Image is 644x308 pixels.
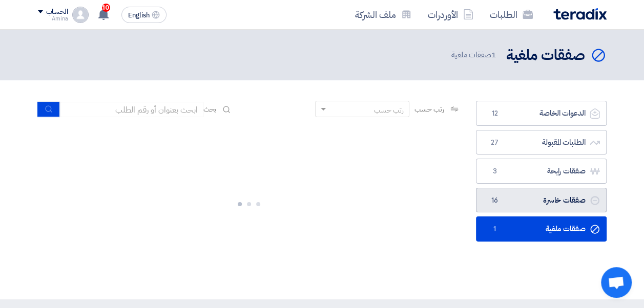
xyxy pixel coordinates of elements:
div: Amina [38,16,68,21]
span: 12 [489,108,501,119]
span: 1 [491,49,496,60]
span: 16 [489,195,501,206]
a: الطلبات المقبولة27 [476,130,607,155]
span: 1 [489,224,501,234]
a: الطلبات [482,3,541,27]
a: الأوردرات [420,3,482,27]
span: صفقات ملغية [451,49,498,61]
a: ملف الشركة [347,3,420,27]
input: ابحث بعنوان أو رقم الطلب [60,102,203,117]
div: Open chat [601,267,632,298]
a: صفقات رابحة3 [476,159,607,184]
div: رتب حسب [374,105,404,116]
img: profile_test.png [72,7,89,23]
img: Teradix logo [553,8,607,20]
a: الدعوات الخاصة12 [476,101,607,126]
h2: صفقات ملغية [506,46,585,65]
span: English [128,12,150,19]
button: English [121,7,167,23]
span: 10 [102,4,110,12]
a: صفقات خاسرة16 [476,188,607,213]
a: صفقات ملغية1 [476,216,607,241]
span: 3 [489,166,501,177]
span: بحث [203,104,217,115]
div: الحساب [46,8,68,16]
span: رتب حسب [414,104,444,115]
span: 27 [489,138,501,148]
